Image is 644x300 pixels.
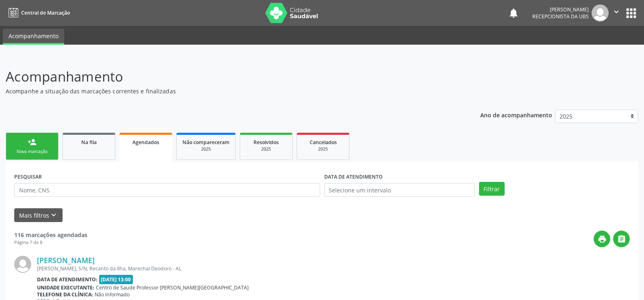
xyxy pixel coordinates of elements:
div: 2025 [246,146,286,152]
label: PESQUISAR [14,171,42,183]
input: Nome, CNS [14,183,320,197]
b: Data de atendimento: [37,276,98,283]
div: person_add [28,138,37,147]
div: Página 7 de 8 [14,239,87,246]
input: Selecione um intervalo [324,183,475,197]
button: Filtrar [479,182,505,196]
i:  [617,235,626,244]
i: keyboard_arrow_down [49,211,58,220]
div: Nova marcação [12,149,52,155]
a: Central de Marcação [6,6,70,19]
button:  [613,231,630,247]
a: Acompanhamento [3,29,64,45]
span: Não informado [95,291,130,298]
span: Recepcionista da UBS [532,13,589,20]
strong: 116 marcações agendadas [14,231,87,239]
button: notifications [508,7,519,19]
div: [PERSON_NAME], S/N, Recanto da Ilha, Marechal Deodoro - AL [37,265,508,272]
span: Cancelados [310,139,337,146]
button: apps [624,6,638,20]
img: img [592,4,609,22]
span: Agendados [132,139,159,146]
a: [PERSON_NAME] [37,256,95,265]
p: Acompanhe a situação das marcações correntes e finalizadas [6,87,449,95]
span: Não compareceram [182,139,230,146]
span: [DATE] 13:00 [99,275,133,284]
p: Acompanhamento [6,67,449,87]
button:  [609,4,624,22]
b: Telefone da clínica: [37,291,93,298]
p: Ano de acompanhamento [480,110,552,120]
div: [PERSON_NAME] [532,6,589,13]
span: Resolvidos [254,139,279,146]
i: print [598,235,607,244]
i:  [612,7,621,16]
span: Na fila [81,139,97,146]
label: DATA DE ATENDIMENTO [324,171,383,183]
b: Unidade executante: [37,284,94,291]
img: img [14,256,31,273]
div: 2025 [182,146,230,152]
button: print [594,231,610,247]
div: 2025 [303,146,343,152]
span: Centro de Saude Professor [PERSON_NAME][GEOGRAPHIC_DATA] [96,284,249,291]
span: Central de Marcação [21,9,70,16]
button: Mais filtroskeyboard_arrow_down [14,208,63,222]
